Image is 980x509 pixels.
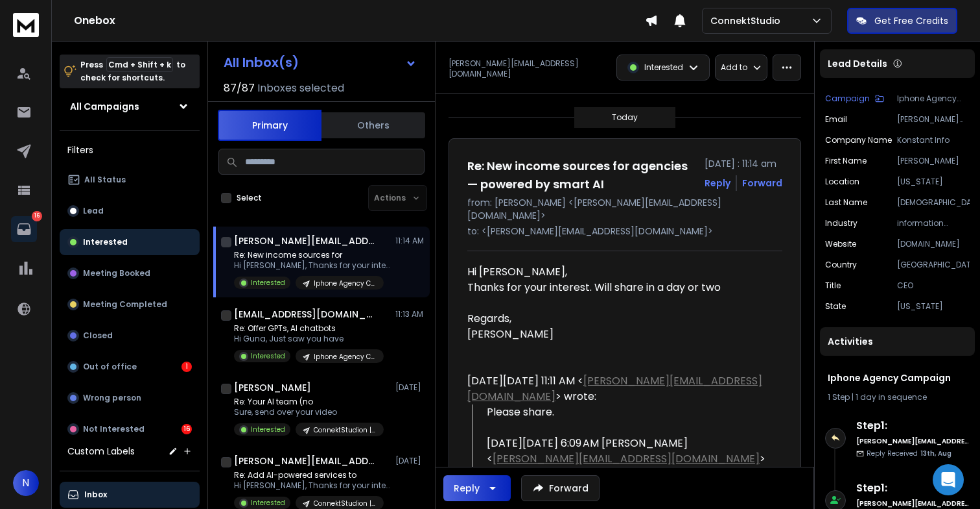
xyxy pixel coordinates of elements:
p: Interested [251,498,285,508]
p: [GEOGRAPHIC_DATA] [897,260,970,270]
div: 16 [181,424,192,434]
p: information technology & services [897,218,970,229]
button: Get Free Credits [847,8,957,34]
p: Hi [PERSON_NAME], Thanks for your interest. [234,260,390,271]
p: [US_STATE] [897,177,970,187]
p: Add to [721,62,747,73]
p: ConnektStudion | 10x Freelancing [314,425,376,435]
p: Re: Your AI team (no [234,397,384,407]
p: [US_STATE] [897,301,970,312]
h1: All Inbox(s) [224,56,299,69]
p: Iphone Agency Campaign [897,93,970,104]
p: 11:13 AM [395,309,425,319]
p: [PERSON_NAME] [897,156,970,166]
p: Last Name [825,197,867,208]
span: 1 day in sequence [856,391,927,403]
button: All Status [60,167,200,193]
div: | [828,392,967,403]
span: Cmd + Shift + k [106,57,173,72]
p: Today [612,112,638,123]
p: First Name [825,156,867,166]
p: Hi [PERSON_NAME], Thanks for your interest. [234,480,390,491]
div: Hi [PERSON_NAME], [467,264,772,280]
div: Reply [454,482,480,495]
p: Iphone Agency Campaign [314,352,376,362]
h1: [PERSON_NAME] [234,381,311,394]
p: Lead Details [828,57,887,70]
p: Interested [83,237,128,247]
a: [PERSON_NAME][EMAIL_ADDRESS][DOMAIN_NAME] [493,451,760,466]
p: Out of office [83,362,137,372]
p: Wrong person [83,393,141,403]
span: 13th, Aug [920,449,951,458]
h1: Iphone Agency Campaign [828,371,967,384]
p: Hi Guna, Just saw you have [234,334,384,344]
h3: Inboxes selected [257,81,344,96]
p: location [825,177,859,187]
button: Meeting Completed [60,292,200,317]
p: Interested [251,425,285,434]
h6: [PERSON_NAME][EMAIL_ADDRESS][DOMAIN_NAME] [856,436,970,446]
button: All Inbox(s) [213,49,427,75]
button: Reply [443,475,511,501]
h6: Step 1 : [856,418,970,434]
p: website [825,239,856,249]
h3: Filters [60,141,200,159]
p: CEO [897,280,970,291]
p: title [825,280,841,291]
p: [PERSON_NAME][EMAIL_ADDRESS][DOMAIN_NAME] [449,58,609,79]
div: Forward [742,177,782,190]
div: Thanks for your interest. Will share in a day or two [467,280,772,295]
p: Closed [83,330,113,341]
div: 1 [181,362,192,372]
div: Regards, [PERSON_NAME] [467,295,772,342]
button: Wrong person [60,385,200,411]
button: Primary [218,110,321,141]
p: Campaign [825,93,870,104]
p: [DATE] [395,456,425,466]
p: Interested [251,278,285,288]
button: N [13,470,39,496]
h3: Custom Labels [67,445,135,458]
button: Inbox [60,482,200,508]
p: Re: New income sources for [234,250,390,260]
h1: [PERSON_NAME][EMAIL_ADDRESS][DOMAIN_NAME] [234,234,377,247]
div: [DATE][DATE] 11:11 AM < > wrote: [467,373,772,404]
button: Campaign [825,93,884,104]
p: [DOMAIN_NAME] [897,239,970,249]
div: Activities [820,327,975,356]
button: Closed [60,323,200,349]
h1: [EMAIL_ADDRESS][DOMAIN_NAME] [234,308,377,321]
p: from: [PERSON_NAME] <[PERSON_NAME][EMAIL_ADDRESS][DOMAIN_NAME]> [467,196,782,222]
button: Not Interested16 [60,416,200,442]
a: [PERSON_NAME][EMAIL_ADDRESS][DOMAIN_NAME] [467,373,762,404]
h6: Step 1 : [856,480,970,496]
p: Interested [251,351,285,361]
p: Email [825,114,847,125]
p: Lead [83,206,104,216]
p: [DATE] : 11:14 am [705,157,782,170]
p: Meeting Completed [83,299,167,310]
span: 1 Step [828,391,850,403]
p: Press to check for shortcuts. [80,58,185,84]
p: Reply Received [867,449,951,458]
p: Not Interested [83,424,145,434]
h1: All Campaigns [70,100,139,113]
button: Forward [521,475,600,501]
p: ConnektStudio [710,14,786,27]
p: 11:14 AM [395,236,425,246]
h1: Onebox [74,13,645,29]
p: [PERSON_NAME][EMAIL_ADDRESS][DOMAIN_NAME] [897,114,970,125]
button: Out of office1 [60,354,200,380]
div: [DATE][DATE] 6:09 AM [PERSON_NAME] < > wrote: [487,436,772,482]
button: Interested [60,229,200,255]
p: Meeting Booked [83,268,150,279]
p: industry [825,218,857,229]
button: Meeting Booked [60,260,200,286]
p: ConnektStudion | 10x Freelancing [314,499,376,508]
p: Konstant Info [897,135,970,145]
p: Country [825,260,857,270]
p: Company Name [825,135,892,145]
